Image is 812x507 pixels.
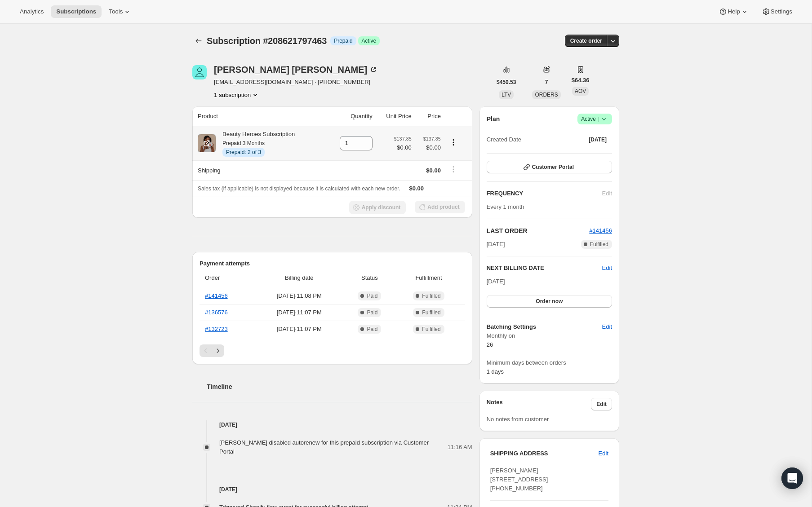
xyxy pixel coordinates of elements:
[422,309,440,316] span: Fulfilled
[591,398,612,410] button: Edit
[490,467,548,492] span: [PERSON_NAME] [STREET_ADDRESS] [PHONE_NUMBER]
[192,65,207,79] span: Melissa Mangum
[409,185,424,192] span: $0.00
[487,416,549,423] span: No notes from customer
[51,5,102,18] button: Subscriptions
[581,115,608,123] span: Active
[501,92,511,98] span: LTV
[589,226,612,235] button: #141456
[487,368,504,375] span: 1 days
[771,8,792,15] span: Settings
[192,160,326,180] th: Shipping
[226,149,261,156] span: Prepaid: 2 of 3
[532,163,574,171] span: Customer Portal
[192,106,326,126] th: Product
[205,309,228,316] a: #136576
[367,326,377,333] span: Paid
[487,203,524,210] span: Every 1 month
[599,449,608,458] span: Edit
[487,398,591,410] h3: Notes
[583,133,612,146] button: [DATE]
[575,88,586,94] span: AOV
[257,308,342,317] span: [DATE] · 11:07 PM
[257,273,342,282] span: Billing date
[598,115,599,123] span: |
[394,143,412,152] span: $0.00
[590,241,608,248] span: Fulfilled
[497,79,516,86] span: $450.53
[56,8,96,15] span: Subscriptions
[422,292,440,300] span: Fulfilled
[219,439,429,455] span: [PERSON_NAME] disabled autorenew for this prepaid subscription via Customer Portal
[205,326,228,332] a: #132723
[20,8,44,15] span: Analytics
[417,143,441,152] span: $0.00
[781,467,803,489] div: Open Intercom Messenger
[326,106,375,126] th: Quantity
[728,8,740,15] span: Help
[589,227,612,234] a: #141456
[398,273,459,282] span: Fulfillment
[487,264,602,273] h2: NEXT BILLING DATE
[222,140,265,146] small: Prepaid 3 Months
[347,273,393,282] span: Status
[207,36,327,46] span: Subscription #208621797463
[713,5,754,18] button: Help
[422,326,440,333] span: Fulfilled
[490,449,599,458] h3: SHIPPING ADDRESS
[367,292,377,300] span: Paid
[597,320,617,334] button: Edit
[375,106,414,126] th: Unit Price
[487,322,602,331] h6: Batching Settings
[414,106,444,126] th: Price
[540,76,554,88] button: 7
[491,76,521,88] button: $450.53
[14,5,49,18] button: Analytics
[214,90,260,99] button: Product actions
[103,5,137,18] button: Tools
[198,134,216,152] img: product img
[487,135,521,144] span: Created Date
[207,382,472,391] h2: Timeline
[200,268,254,288] th: Order
[589,136,607,143] span: [DATE]
[602,322,612,331] span: Edit
[426,167,441,174] span: $0.00
[212,344,224,357] button: Next
[257,325,342,334] span: [DATE] · 11:07 PM
[257,291,342,300] span: [DATE] · 11:08 PM
[487,226,590,235] h2: LAST ORDER
[214,65,378,74] div: [PERSON_NAME] [PERSON_NAME]
[487,115,500,123] h2: Plan
[200,259,465,268] h2: Payment attempts
[596,401,607,408] span: Edit
[109,8,123,15] span: Tools
[593,446,614,461] button: Edit
[198,185,400,192] span: Sales tax (if applicable) is not displayed because it is calculated with each new order.
[536,298,563,305] span: Order now
[446,137,461,147] button: Product actions
[214,78,378,87] span: [EMAIL_ADDRESS][DOMAIN_NAME] · [PHONE_NUMBER]
[602,264,612,273] button: Edit
[192,420,472,429] h4: [DATE]
[756,5,798,18] button: Settings
[334,37,352,44] span: Prepaid
[200,344,465,357] nav: Pagination
[535,92,558,98] span: ORDERS
[545,79,548,86] span: 7
[487,278,505,285] span: [DATE]
[487,240,505,249] span: [DATE]
[367,309,377,316] span: Paid
[487,189,602,198] h2: FREQUENCY
[205,292,228,299] a: #141456
[362,37,377,44] span: Active
[192,485,472,494] h4: [DATE]
[394,136,412,141] small: $137.85
[487,161,612,173] button: Customer Portal
[570,37,602,44] span: Create order
[192,35,205,47] button: Subscriptions
[487,295,612,308] button: Order now
[572,76,590,85] span: $64.36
